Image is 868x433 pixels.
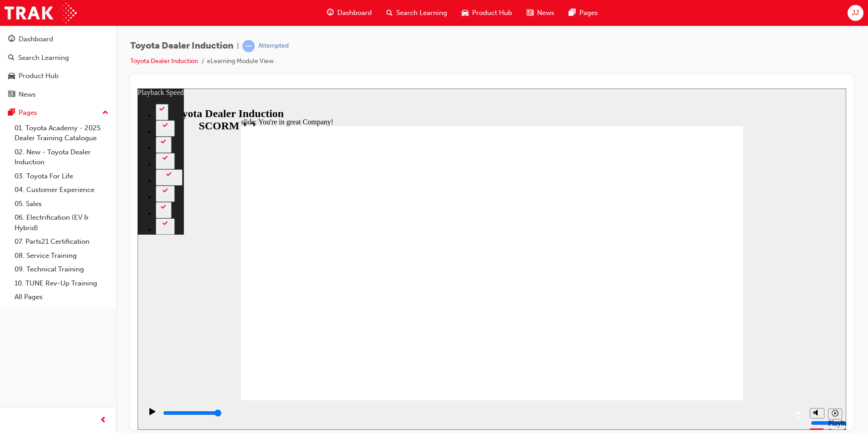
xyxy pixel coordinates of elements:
[19,71,59,81] div: Product Hub
[5,312,668,341] div: playback controls
[337,8,372,18] span: Dashboard
[8,54,15,62] span: search-icon
[462,7,469,19] span: car-icon
[25,321,84,328] input: slide progress
[527,7,533,19] span: news-icon
[11,290,112,304] a: All Pages
[472,8,512,18] span: Product Hub
[396,8,447,18] span: Search Learning
[19,108,37,118] div: Pages
[672,320,687,330] button: Mute (Ctrl+Alt+M)
[848,5,863,21] button: JJ
[102,107,108,119] span: up-icon
[4,104,112,121] button: Pages
[11,235,112,249] a: 07. Parts21 Certification
[569,7,576,19] span: pages-icon
[11,262,112,276] a: 09. Technical Training
[11,145,112,169] a: 02. New - Toyota Dealer Induction
[242,40,255,52] span: learningRecordVerb_ATTEMPT-icon
[237,41,239,51] span: |
[8,35,15,44] span: guage-icon
[690,320,705,331] button: Playback speed
[4,49,112,66] a: Search Learning
[11,169,112,183] a: 03. Toyota For Life
[11,211,112,235] a: 06. Electrification (EV & Hybrid)
[207,56,274,67] li: eLearning Module View
[19,34,53,44] div: Dashboard
[130,41,233,51] span: Toyota Dealer Induction
[8,91,15,99] span: news-icon
[22,24,27,30] div: 2
[379,4,454,22] a: search-iconSearch Learning
[673,331,732,338] input: volume
[11,183,112,197] a: 04. Customer Experience
[11,276,112,290] a: 10. TUNE Rev-Up Training
[5,3,77,23] img: Trak
[19,89,36,100] div: News
[8,72,15,80] span: car-icon
[4,86,112,103] a: News
[320,4,379,22] a: guage-iconDashboard
[258,42,289,50] div: Attempted
[454,4,519,22] a: car-iconProduct Hub
[18,53,69,63] div: Search Learning
[11,197,112,211] a: 05. Sales
[130,57,198,65] a: Toyota Dealer Induction
[668,312,704,341] div: misc controls
[562,4,605,22] a: pages-iconPages
[386,7,393,19] span: search-icon
[852,8,859,18] span: JJ
[18,15,31,32] button: 2
[4,31,112,48] a: Dashboard
[4,68,112,84] a: Product Hub
[537,8,554,18] span: News
[519,4,562,22] a: news-iconNews
[690,331,704,347] div: Playback Speed
[100,415,107,426] span: prev-icon
[579,8,598,18] span: Pages
[8,109,15,117] span: pages-icon
[654,320,668,334] button: Replay (Ctrl+Alt+R)
[4,29,112,104] button: DashboardSearch LearningProduct HubNews
[5,319,20,335] button: Play (Ctrl+Alt+P)
[327,7,334,19] span: guage-icon
[11,249,112,263] a: 08. Service Training
[11,121,112,145] a: 01. Toyota Academy - 2025 Dealer Training Catalogue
